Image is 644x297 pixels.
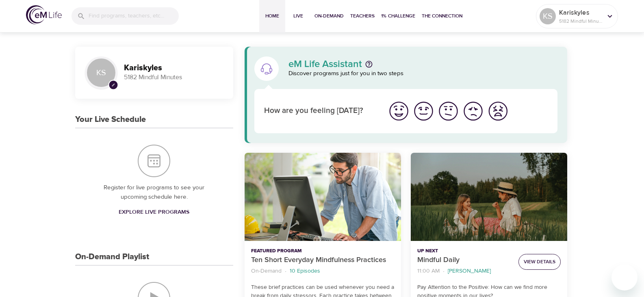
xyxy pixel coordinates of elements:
[611,264,637,290] iframe: Button to launch messaging window
[89,7,179,25] input: Find programs, teachers, etc...
[462,100,484,122] img: bad
[411,99,436,124] button: I'm feeling good
[75,115,146,124] h3: Your Live Schedule
[26,5,62,24] img: logo
[85,56,117,89] div: KS
[288,69,558,78] p: Discover programs just for you in two steps
[448,267,491,275] p: [PERSON_NAME]
[285,266,286,277] li: ·
[288,59,362,69] p: eM Life Assistant
[386,99,411,124] button: I'm feeling great
[138,145,170,177] img: Your Live Schedule
[264,105,377,117] p: How are you feeling [DATE]?
[524,258,555,266] span: View Details
[486,99,510,124] button: I'm feeling worst
[75,252,149,262] h3: On-Demand Playlist
[124,63,223,73] h3: Kariskyles
[417,266,512,277] nav: breadcrumb
[119,207,189,217] span: Explore Live Programs
[411,153,567,241] button: Mindful Daily
[518,254,561,270] button: View Details
[260,62,273,75] img: eM Life Assistant
[437,100,460,122] img: ok
[487,100,509,122] img: worst
[436,99,461,124] button: I'm feeling ok
[559,8,602,17] p: Kariskyles
[443,266,445,277] li: ·
[461,99,486,124] button: I'm feeling bad
[288,12,308,20] span: Live
[251,266,395,277] nav: breadcrumb
[245,153,401,241] button: Ten Short Everyday Mindfulness Practices
[251,255,395,266] p: Ten Short Everyday Mindfulness Practices
[350,12,375,20] span: Teachers
[422,12,462,20] span: The Connection
[417,255,512,266] p: Mindful Daily
[314,12,344,20] span: On-Demand
[115,205,193,220] a: Explore Live Programs
[251,267,282,275] p: On-Demand
[417,267,440,275] p: 11:00 AM
[388,100,410,122] img: great
[412,100,435,122] img: good
[251,247,395,255] p: Featured Program
[540,8,556,24] div: KS
[262,12,282,20] span: Home
[381,12,415,20] span: 1% Challenge
[290,267,320,275] p: 10 Episodes
[91,183,217,202] p: Register for live programs to see your upcoming schedule here.
[417,247,512,255] p: Up Next
[124,73,223,82] p: 5182 Mindful Minutes
[559,17,602,25] p: 5182 Mindful Minutes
